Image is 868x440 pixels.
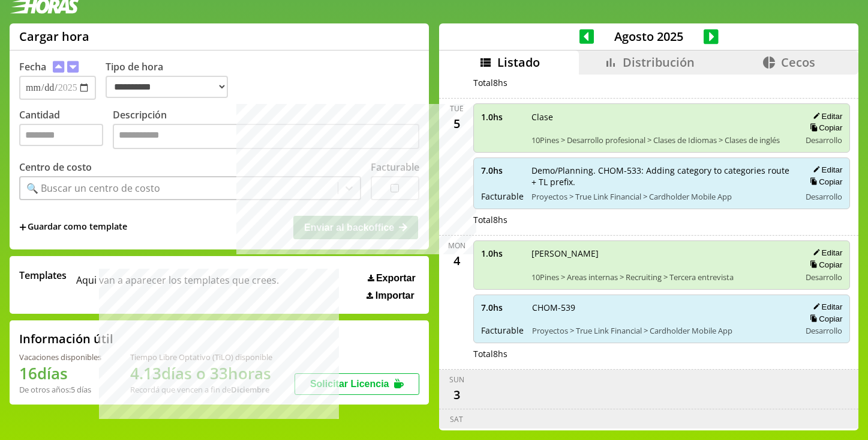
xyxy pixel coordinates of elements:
[376,290,415,301] span: Importar
[594,28,704,44] span: Agosto 2025
[473,214,850,225] div: Total 8 hs
[809,165,842,175] button: Editar
[481,165,523,176] span: 7.0 hs
[364,272,419,284] button: Exportar
[76,269,279,301] span: Aqui van a aparecer los templates que crees.
[447,251,466,270] div: 4
[532,325,792,336] span: Proyectos > True Link Financial > Cardholder Mobile App
[376,273,416,284] span: Exportar
[532,302,792,313] span: CHOM-539
[809,302,842,312] button: Editar
[806,314,842,324] button: Copiar
[19,362,101,384] h1: 16 días
[231,384,269,395] b: Diciembre
[473,77,850,88] div: Total 8 hs
[481,302,524,313] span: 7.0 hs
[531,111,792,123] span: Clase
[481,325,524,336] span: Facturable
[19,28,89,44] h1: Cargar hora
[481,111,523,123] span: 1.0 hs
[19,108,113,152] label: Cantidad
[448,240,465,251] div: Mon
[806,191,842,202] span: Desarrollo
[806,135,842,145] span: Desarrollo
[447,114,466,133] div: 5
[806,260,842,270] button: Copiar
[623,54,695,70] span: Distribución
[130,362,272,384] h1: 4.13 días o 33 horas
[497,54,540,70] span: Listado
[130,352,272,362] div: Tiempo Libre Optativo (TiLO) disponible
[473,348,850,359] div: Total 8 hs
[26,182,160,195] div: 🔍 Buscar un centro de costo
[531,165,792,188] span: Demo/Planning. CHOM-533: Adding category to categories route + TL prefix.
[130,384,272,395] div: Recordá que vencen a fin de
[531,248,792,259] span: [PERSON_NAME]
[113,108,419,152] label: Descripción
[806,177,842,187] button: Copiar
[531,272,792,283] span: 10Pines > Areas internas > Recruiting > Tercera entrevista
[113,124,419,149] textarea: Descripción
[449,374,464,385] div: Sun
[481,191,523,202] span: Facturable
[809,248,842,258] button: Editar
[19,124,103,146] input: Cantidad
[19,352,101,362] div: Vacaciones disponibles
[439,75,858,429] div: scrollable content
[19,384,101,395] div: De otros años: 5 días
[806,325,842,336] span: Desarrollo
[806,272,842,283] span: Desarrollo
[531,191,792,202] span: Proyectos > True Link Financial > Cardholder Mobile App
[19,60,46,73] label: Fecha
[310,379,389,389] span: Solicitar Licencia
[19,160,92,174] label: Centro de costo
[295,373,419,395] button: Solicitar Licencia
[106,76,228,98] select: Tipo de hora
[450,414,463,424] div: Sat
[371,160,419,174] label: Facturable
[806,123,842,133] button: Copiar
[19,221,26,234] span: +
[781,54,815,70] span: Cecos
[481,248,523,259] span: 1.0 hs
[19,269,67,282] span: Templates
[809,111,842,121] button: Editar
[19,221,127,234] span: +Guardar como template
[19,331,113,347] h2: Información útil
[447,385,466,404] div: 3
[531,135,792,145] span: 10Pines > Desarrollo profesional > Clases de Idiomas > Clases de inglés
[450,103,464,114] div: Tue
[106,60,238,100] label: Tipo de hora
